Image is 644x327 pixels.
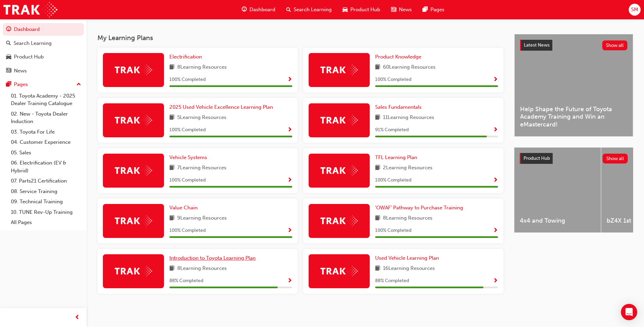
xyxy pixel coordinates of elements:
[236,3,281,17] a: guage-iconDashboard
[177,214,227,223] span: 9 Learning Resources
[391,5,396,14] span: news-icon
[629,4,641,16] button: SM
[177,114,226,122] span: 5 Learning Resources
[493,226,498,235] button: Show Progress
[6,54,11,60] span: car-icon
[375,114,380,122] span: book-icon
[8,196,84,207] a: 09. Technical Training
[383,114,434,122] span: 11 Learning Resources
[523,155,550,161] span: Product Hub
[8,186,84,197] a: 08. Service Training
[375,254,442,262] a: Used Vehicle Learning Plan
[320,65,358,75] img: Trak
[520,217,595,225] span: 4x4 and Towing
[423,5,428,14] span: pages-icon
[383,264,435,273] span: 16 Learning Resources
[383,63,436,72] span: 60 Learning Resources
[169,164,174,172] span: book-icon
[3,2,57,17] img: Trak
[520,105,627,128] span: Help Shape the Future of Toyota Academy Training and Win an eMastercard!
[287,277,292,285] button: Show Progress
[169,154,207,160] span: Vehicle Systems
[493,75,498,84] button: Show Progress
[375,126,409,134] span: 91 % Completed
[383,214,433,223] span: 8 Learning Resources
[493,277,498,285] button: Show Progress
[169,205,198,211] span: Value Chain
[76,80,81,89] span: up-icon
[115,65,152,75] img: Trak
[8,207,84,218] a: 10. TUNE Rev-Up Training
[115,266,152,276] img: Trak
[6,40,11,47] span: search-icon
[493,77,498,83] span: Show Progress
[520,153,628,164] a: Product HubShow all
[8,137,84,148] a: 04. Customer Experience
[375,154,420,161] a: TFL Learning Plan
[14,39,52,47] div: Search Learning
[375,154,417,160] span: TFL Learning Plan
[3,22,84,78] button: DashboardSearch LearningProduct HubNews
[375,63,380,72] span: book-icon
[169,103,276,111] a: 2025 Used Vehicle Excellence Learning Plan
[169,254,258,262] a: Introduction to Toyota Learning Plan
[6,82,11,88] span: pages-icon
[294,6,332,14] span: Search Learning
[3,78,84,91] button: Pages
[177,264,227,273] span: 8 Learning Resources
[169,176,206,184] span: 100 % Completed
[514,34,633,137] a: Latest NewsShow allHelp Shape the Future of Toyota Academy Training and Win an eMastercard!
[97,34,503,42] h3: My Learning Plans
[375,104,422,110] span: Sales Fundamentals
[631,6,638,14] span: SM
[430,6,444,14] span: Pages
[169,154,210,161] a: Vehicle Systems
[375,176,411,184] span: 100 % Completed
[399,6,412,14] span: News
[320,216,358,226] img: Trak
[169,63,174,72] span: book-icon
[375,103,424,111] a: Sales Fundamentals
[621,304,637,320] div: Open Intercom Messenger
[169,277,203,285] span: 88 % Completed
[115,115,152,125] img: Trak
[3,37,84,50] a: Search Learning
[493,176,498,185] button: Show Progress
[320,266,358,276] img: Trak
[3,51,84,63] a: Product Hub
[287,278,292,284] span: Show Progress
[177,63,227,72] span: 8 Learning Resources
[287,127,292,133] span: Show Progress
[169,114,174,122] span: book-icon
[169,126,206,134] span: 100 % Completed
[320,115,358,125] img: Trak
[6,68,11,74] span: news-icon
[75,313,80,322] span: prev-icon
[287,177,292,184] span: Show Progress
[375,214,380,223] span: book-icon
[169,264,174,273] span: book-icon
[169,104,273,110] span: 2025 Used Vehicle Excellence Learning Plan
[169,53,205,61] a: Electrification
[287,176,292,185] button: Show Progress
[337,3,386,17] a: car-iconProduct Hub
[8,158,84,176] a: 06. Electrification (EV & Hybrid)
[375,255,439,261] span: Used Vehicle Learning Plan
[386,3,417,17] a: news-iconNews
[375,164,380,172] span: book-icon
[287,228,292,234] span: Show Progress
[287,75,292,84] button: Show Progress
[375,227,411,235] span: 100 % Completed
[375,264,380,273] span: book-icon
[524,42,550,48] span: Latest News
[493,126,498,134] button: Show Progress
[169,227,206,235] span: 100 % Completed
[375,53,424,61] a: Product Knowledge
[603,154,628,163] button: Show all
[375,277,409,285] span: 88 % Completed
[417,3,450,17] a: pages-iconPages
[8,176,84,186] a: 07. Parts21 Certification
[343,5,348,14] span: car-icon
[602,40,628,50] button: Show all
